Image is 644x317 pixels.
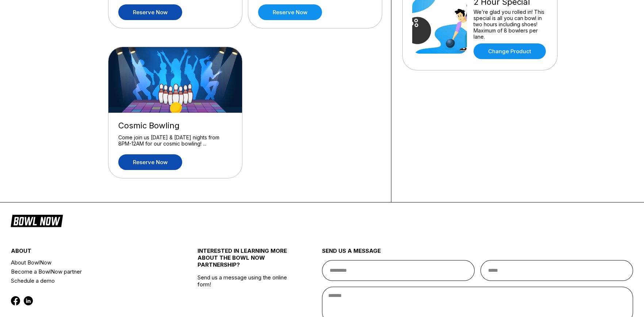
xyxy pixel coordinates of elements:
[474,43,546,59] a: Change Product
[11,276,166,285] a: Schedule a demo
[11,258,166,267] a: About BowlNow
[118,121,232,131] div: Cosmic Bowling
[118,154,182,170] a: Reserve now
[474,9,548,40] div: We’re glad you rolled in! This special is all you can bowl in two hours including shoes! Maximum ...
[11,247,166,258] div: about
[108,47,243,113] img: Cosmic Bowling
[198,247,291,274] div: INTERESTED IN LEARNING MORE ABOUT THE BOWL NOW PARTNERSHIP?
[258,4,322,20] a: Reserve now
[118,134,232,147] div: Come join us [DATE] & [DATE] nights from 8PM-12AM for our cosmic bowling! ...
[118,4,182,20] a: Reserve now
[322,247,633,260] div: send us a message
[11,267,166,276] a: Become a BowlNow partner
